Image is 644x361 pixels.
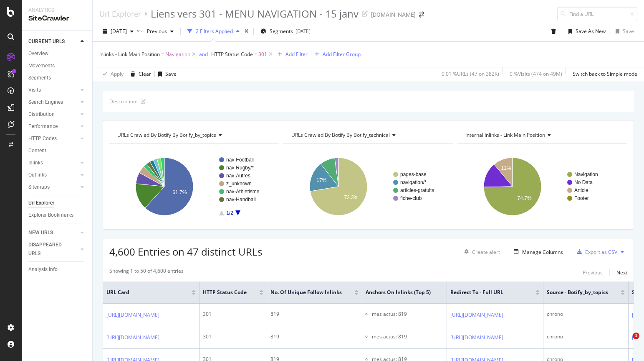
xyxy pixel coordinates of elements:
[28,228,78,237] a: NEW URLS
[574,195,589,201] text: Footer
[573,245,617,259] button: Export as CSV
[28,49,48,58] div: Overview
[574,187,588,193] text: Article
[290,128,446,142] h4: URLs Crawled By Botify By botify_technical
[184,25,243,38] button: 2 Filters Applied
[111,70,124,77] div: Apply
[461,245,500,259] button: Create alert
[633,333,639,339] span: 1
[151,7,359,21] div: Liens vers 301 - MENU NAVIGATION - 15 janv
[400,179,427,185] text: navigation/*
[117,131,216,138] span: URLs Crawled By Botify By botify_by_topics
[28,171,47,179] div: Outlinks
[547,310,625,318] div: chrono
[442,70,499,77] div: 0.01 % URLs ( 47 on 382K )
[109,150,277,223] svg: A chart.
[419,12,424,18] div: arrow-right-arrow-left
[28,228,53,237] div: NEW URLS
[106,333,159,342] a: [URL][DOMAIN_NAME]
[569,67,637,81] button: Switch back to Simple mode
[28,241,71,258] div: DISAPPEARED URLS
[28,110,55,119] div: Distribution
[576,28,606,35] div: Save As New
[211,51,253,58] span: HTTP Status Code
[28,159,43,167] div: Inlinks
[547,333,625,341] div: chrono
[203,333,263,341] div: 301
[109,245,262,259] span: 4,600 Entries on 47 distinct URLs
[28,122,78,131] a: Performance
[28,98,63,107] div: Search Engines
[28,146,86,155] a: Content
[573,70,637,77] div: Switch back to Simple mode
[127,67,151,81] button: Clear
[450,333,503,342] a: [URL][DOMAIN_NAME]
[28,159,78,167] a: Inlinks
[270,289,342,296] span: No. of Unique Follow Inlinks
[99,25,137,38] button: [DATE]
[450,289,523,296] span: Redirect To - Full URL
[116,128,272,142] h4: URLs Crawled By Botify By botify_by_topics
[28,49,86,58] a: Overview
[344,195,358,200] text: 72.3%
[199,50,208,58] button: and
[28,86,78,95] a: Visits
[28,199,54,207] div: Url Explorer
[372,333,443,341] li: mes actus: 819
[139,70,151,77] div: Clear
[28,134,78,143] a: HTTP Codes
[465,131,545,138] span: Internal Inlinks - Link Main Position
[161,51,164,58] span: =
[226,157,254,163] text: nav-Football
[270,310,359,318] div: 819
[522,248,563,256] div: Manage Columns
[28,146,46,155] div: Content
[28,98,78,107] a: Search Engines
[323,51,361,58] div: Add Filter Group
[28,74,86,82] a: Segments
[226,165,254,171] text: nav-Rugby/*
[464,128,620,142] h4: Internal Inlinks - Link Main Position
[623,28,634,35] div: Save
[109,267,184,277] div: Showing 1 to 50 of 4,600 entries
[510,247,563,257] button: Manage Columns
[583,267,603,277] button: Previous
[616,269,627,276] div: Next
[28,241,78,258] a: DISAPPEARED URLS
[28,74,51,82] div: Segments
[28,61,86,70] a: Movements
[258,49,267,60] span: 301
[291,131,390,138] span: URLs Crawled By Botify By botify_technical
[547,289,608,296] span: Source - botify_by_topics
[199,51,208,58] div: and
[203,310,263,318] div: 301
[28,211,86,220] a: Explorer Bookmarks
[557,7,637,21] input: Find a URL
[457,150,625,223] svg: A chart.
[137,27,144,34] span: vs
[366,289,431,296] span: Anchors on Inlinks (top 5)
[283,150,451,223] svg: A chart.
[616,333,636,353] iframe: Intercom live chat
[472,248,500,256] div: Create alert
[518,196,532,202] text: 74.7%
[257,25,314,38] button: Segments[DATE]
[106,311,159,319] a: [URL][DOMAIN_NAME]
[28,37,78,46] a: CURRENT URLS
[316,177,326,183] text: 17%
[99,9,141,18] a: Url Explorer
[371,10,416,19] div: [DOMAIN_NAME]
[28,183,78,192] a: Sitemaps
[28,122,58,131] div: Performance
[109,98,137,105] div: Description:
[510,70,562,77] div: 0 % Visits ( 474 on 49M )
[28,183,50,192] div: Sitemaps
[243,27,250,36] div: times
[226,181,252,187] text: z_unknown
[28,265,86,274] a: Analysis Info
[565,25,606,38] button: Save As New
